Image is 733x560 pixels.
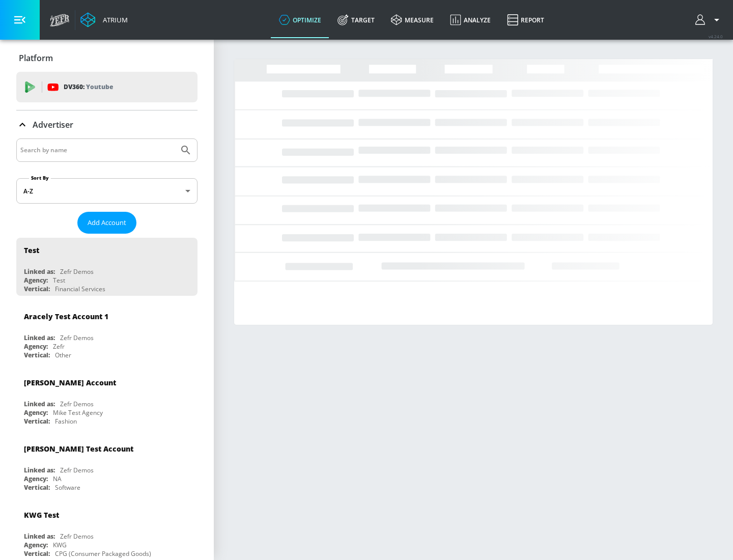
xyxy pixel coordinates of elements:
div: Zefr Demos [60,267,94,276]
a: measure [383,2,442,38]
div: Mike Test Agency [53,408,103,417]
label: Sort By [29,175,51,181]
input: Search by name [20,144,175,157]
div: Zefr Demos [60,400,94,408]
div: [PERSON_NAME] Test Account [24,444,133,454]
span: v 4.24.0 [709,34,723,39]
div: Vertical: [24,351,50,359]
div: CPG (Consumer Packaged Goods) [55,549,151,558]
div: DV360: Youtube [16,72,198,102]
div: TestLinked as:Zefr DemosAgency:TestVertical:Financial Services [16,238,198,296]
div: Atrium [99,15,128,24]
p: Youtube [86,81,113,92]
div: [PERSON_NAME] AccountLinked as:Zefr DemosAgency:Mike Test AgencyVertical:Fashion [16,370,198,428]
div: [PERSON_NAME] Test AccountLinked as:Zefr DemosAgency:NAVertical:Software [16,436,198,494]
div: NA [53,474,62,483]
p: Platform [19,52,53,64]
div: Platform [16,44,198,72]
div: A-Z [16,178,198,204]
a: Atrium [80,12,128,27]
div: Aracely Test Account 1 [24,312,108,321]
div: Linked as: [24,466,55,474]
div: Linked as: [24,267,55,276]
div: Zefr [53,342,65,351]
div: Zefr Demos [60,333,94,342]
div: Other [55,351,71,359]
div: Linked as: [24,333,55,342]
div: Zefr Demos [60,466,94,474]
div: Agency: [24,541,48,549]
div: Vertical: [24,285,50,293]
div: KWG [53,541,67,549]
div: [PERSON_NAME] Account [24,378,116,387]
div: Advertiser [16,110,198,139]
div: Zefr Demos [60,532,94,541]
div: Linked as: [24,532,55,541]
div: Vertical: [24,417,50,426]
div: Financial Services [55,285,105,293]
div: Agency: [24,408,48,417]
div: Aracely Test Account 1Linked as:Zefr DemosAgency:ZefrVertical:Other [16,304,198,362]
p: DV360: [64,81,113,93]
a: Report [499,2,552,38]
div: Test [53,276,65,285]
a: Target [329,2,383,38]
div: Vertical: [24,483,50,492]
p: Advertiser [33,119,73,130]
button: Add Account [77,212,136,234]
div: Vertical: [24,549,50,558]
div: KWG Test [24,510,59,520]
div: Agency: [24,342,48,351]
div: Fashion [55,417,77,426]
a: Analyze [442,2,499,38]
div: Software [55,483,80,492]
div: Agency: [24,474,48,483]
div: Linked as: [24,400,55,408]
a: optimize [271,2,329,38]
div: Agency: [24,276,48,285]
div: Test [24,245,39,255]
span: Add Account [88,217,126,229]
